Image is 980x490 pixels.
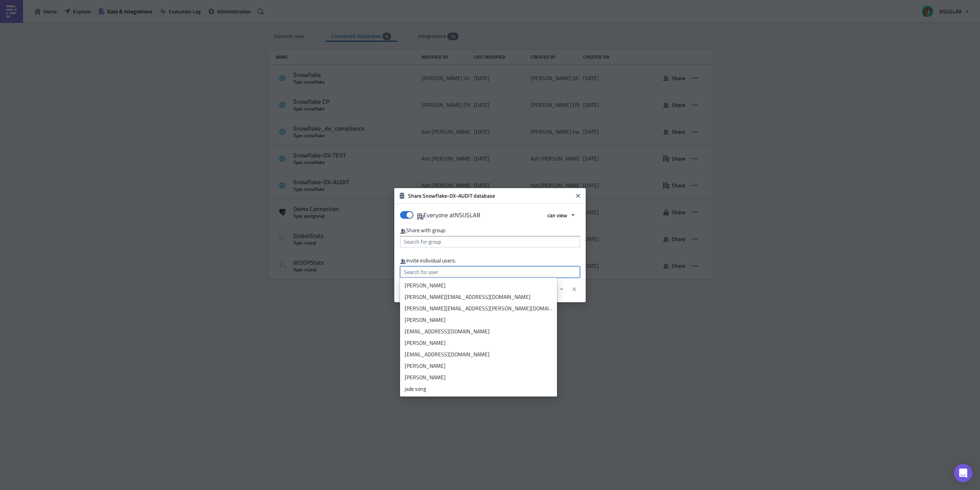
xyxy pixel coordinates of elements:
[405,316,552,324] div: [PERSON_NAME]
[572,190,584,202] button: Close
[405,293,552,301] div: [PERSON_NAME][EMAIL_ADDRESS][DOMAIN_NAME]
[547,211,567,219] span: can view
[405,339,552,347] div: [PERSON_NAME]
[405,362,552,370] div: [PERSON_NAME]
[400,209,480,221] label: Everyone at NSUSLAB
[544,209,580,221] button: can view
[400,257,580,264] div: Invite individual users:
[405,374,552,381] div: [PERSON_NAME]
[400,266,580,278] input: Search for user
[400,227,580,234] div: Share with group:
[954,464,972,482] div: Open Intercom Messenger
[405,328,552,335] div: [EMAIL_ADDRESS][DOMAIN_NAME]
[405,305,552,312] div: [PERSON_NAME][EMAIL_ADDRESS][PERSON_NAME][DOMAIN_NAME]
[405,351,552,358] div: [EMAIL_ADDRESS][DOMAIN_NAME]
[400,236,580,247] input: Search for group
[405,385,552,393] div: jade song
[405,282,552,289] div: [PERSON_NAME]
[408,192,573,199] h6: Share Snowflake-DX-AUDIT database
